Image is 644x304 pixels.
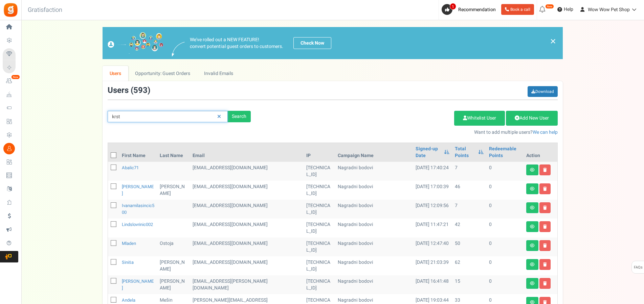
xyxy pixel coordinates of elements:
i: View details [530,225,535,229]
p: Want to add multiple users? [261,129,558,136]
td: 0 [486,162,524,181]
th: Last Name [157,143,190,162]
i: View details [530,244,535,248]
td: 0 [486,181,524,200]
i: View details [530,187,535,191]
td: [TECHNICAL_ID] [304,219,335,237]
td: Nagradni bodovi [335,219,413,237]
span: Recommendation [458,6,496,13]
a: Whitelist User [454,111,505,126]
a: Invalid Emails [197,66,240,81]
a: Help [555,4,576,15]
em: New [11,75,20,79]
a: Add New User [506,111,558,126]
span: Wow Wow Pet Shop [588,6,630,13]
td: 0 [486,237,524,256]
td: 42 [452,219,486,237]
a: Signed-up Date [416,146,441,159]
p: We've rolled out a NEW FEATURE! convert potential guest orders to customers. [190,36,283,50]
i: Delete user [543,225,547,229]
td: 0 [486,200,524,219]
span: 593 [133,84,148,96]
i: Delete user [543,187,547,191]
td: 7 [452,200,486,219]
td: 46 [452,181,486,200]
td: Nagradni bodovi [335,162,413,181]
td: 7 [452,162,486,181]
a: ivanamilasincic500 [122,202,154,216]
a: Users [103,66,128,81]
td: [EMAIL_ADDRESS][DOMAIN_NAME] [190,237,304,256]
i: Delete user [543,262,547,267]
td: [DATE] 12:47:40 [413,237,452,256]
i: View details [530,281,535,285]
span: FAQs [634,261,643,274]
td: [TECHNICAL_ID] [304,256,335,275]
td: Nagradni bodovi [335,237,413,256]
a: Download [528,86,558,97]
td: [TECHNICAL_ID] [304,181,335,200]
td: [DATE] 12:09:56 [413,200,452,219]
a: abalic71 [122,164,139,171]
td: [DATE] 17:00:39 [413,181,452,200]
a: [PERSON_NAME] [122,183,154,197]
i: Delete user [543,281,547,285]
span: 1 [450,3,456,10]
a: Redeemable Points [489,146,521,159]
th: First Name [119,143,157,162]
td: [TECHNICAL_ID] [304,275,335,294]
td: customer [190,200,304,219]
a: 1 Recommendation [442,4,498,15]
a: Check Now [293,37,331,49]
span: Help [562,6,573,13]
td: [DATE] 16:41:48 [413,275,452,294]
a: Reset [214,111,224,123]
div: Search [228,111,251,122]
a: New [3,75,18,87]
h3: Users ( ) [108,86,150,95]
th: Email [190,143,304,162]
a: lindslovrinic002 [122,221,153,228]
td: 0 [486,275,524,294]
td: [EMAIL_ADDRESS][DOMAIN_NAME] [190,219,304,237]
td: customer [190,256,304,275]
th: Action [524,143,557,162]
td: Nagradni bodovi [335,256,413,275]
a: Opportunity: Guest Orders [128,66,197,81]
i: Delete user [543,244,547,248]
a: Mladen [122,240,136,247]
td: Nagradni bodovi [335,181,413,200]
input: Search by email or name [108,111,228,122]
a: Book a call [501,4,534,15]
i: Delete user [543,206,547,210]
a: × [550,37,556,45]
td: Nagradni bodovi [335,275,413,294]
a: [PERSON_NAME] [122,278,154,291]
img: images [172,42,185,56]
td: customer [190,162,304,181]
td: 0 [486,219,524,237]
i: View details [530,262,535,267]
td: 0 [486,256,524,275]
td: [PERSON_NAME] [157,256,190,275]
th: IP [304,143,335,162]
i: View details [530,206,535,210]
img: images [108,32,163,54]
td: [PERSON_NAME] [157,181,190,200]
td: [DATE] 17:40:24 [413,162,452,181]
img: Gratisfaction [3,2,18,18]
td: [TECHNICAL_ID] [304,200,335,219]
h3: Gratisfaction [20,3,70,17]
a: We can help [533,129,558,136]
a: Siniša [122,259,134,265]
i: View details [530,168,535,172]
td: [TECHNICAL_ID] [304,237,335,256]
td: [DATE] 11:47:21 [413,219,452,237]
td: [DATE] 21:03:39 [413,256,452,275]
em: New [545,4,554,9]
button: Open LiveChat chat widget [5,3,26,23]
td: [PERSON_NAME] [157,275,190,294]
i: Delete user [543,168,547,172]
td: Ostoja [157,237,190,256]
td: [EMAIL_ADDRESS][PERSON_NAME][DOMAIN_NAME] [190,275,304,294]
